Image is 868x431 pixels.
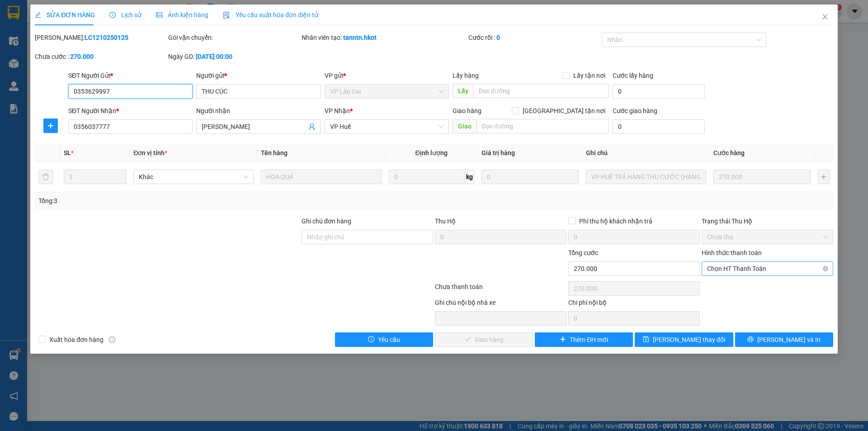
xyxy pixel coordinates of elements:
span: SỬA ĐƠN HÀNG [35,11,95,19]
span: printer [747,336,754,343]
span: [PERSON_NAME] và In [757,335,821,345]
label: Cước lấy hàng [613,72,653,79]
th: Ghi chú [582,144,710,162]
div: Ngày GD: [168,52,300,62]
span: VP Huế [330,120,443,133]
button: save[PERSON_NAME] thay đổi [635,332,733,347]
span: Giá trị hàng [481,149,515,156]
span: Tổng cước [568,249,598,256]
span: plus [560,336,566,343]
span: Giao [453,119,476,133]
input: Dọc đường [473,84,609,98]
button: delete [38,170,53,184]
div: Cước rồi : [468,33,600,43]
span: Yêu cầu [378,335,400,345]
span: Xuất hóa đơn hàng [46,335,107,345]
input: VD: Bàn, Ghế [261,170,381,184]
div: Tổng: 3 [38,196,335,206]
div: Nhân viên tạo: [302,33,467,43]
div: Chưa thanh toán [434,282,567,298]
button: plusThêm ĐH mới [535,332,633,347]
label: Cước giao hàng [613,107,657,114]
label: Hình thức thanh toán [702,249,762,256]
span: [GEOGRAPHIC_DATA] tận nơi [519,106,609,116]
span: picture [156,12,162,18]
span: close [821,13,829,20]
button: checkGiao hàng [435,332,533,347]
span: Định lượng [415,149,448,156]
span: Chọn HT Thanh Toán [707,262,828,275]
div: Người nhận [196,106,321,116]
label: Ghi chú đơn hàng [302,218,351,225]
div: SĐT Người Gửi [68,71,193,81]
button: plus [818,170,830,184]
div: [PERSON_NAME]: [35,33,166,43]
div: Chi phí nội bộ [568,298,700,311]
span: VP Nhận [325,107,350,114]
span: Giao hàng [453,107,481,114]
div: Gói vận chuyển: [168,33,300,43]
b: [DATE] 00:00 [196,53,232,60]
span: Đơn vị tính [133,149,167,156]
span: Khác [139,170,248,184]
div: Chưa cước : [35,52,166,62]
input: Ghi Chú [586,170,706,184]
span: VP Lào Cai [330,85,443,98]
span: Tên hàng [261,149,288,156]
input: Cước lấy hàng [613,84,705,99]
button: exclamation-circleYêu cầu [335,332,433,347]
span: SL [64,149,71,156]
span: info-circle [109,336,115,343]
span: Yêu cầu xuất hóa đơn điện tử [223,11,318,19]
span: exclamation-circle [368,336,374,343]
b: tanntn.hkot [343,34,377,41]
button: plus [43,118,58,133]
span: Lấy tận nơi [570,71,609,81]
span: user-add [308,123,316,130]
b: LC1210250125 [85,34,128,41]
span: close-circle [823,266,828,271]
span: Thu Hộ [435,218,456,225]
span: [PERSON_NAME] thay đổi [653,335,725,345]
img: icon [223,12,230,19]
span: Ảnh kiện hàng [156,11,208,19]
input: 0 [481,170,579,184]
div: Người gửi [196,71,321,81]
div: Ghi chú nội bộ nhà xe [435,298,566,311]
input: Dọc đường [476,119,609,133]
input: Cước giao hàng [613,119,705,134]
div: VP gửi [325,71,449,81]
input: 0 [713,170,811,184]
button: Close [812,5,838,30]
div: Trạng thái Thu Hộ [702,216,833,226]
button: printer[PERSON_NAME] và In [735,332,833,347]
span: Lịch sử [109,11,142,19]
span: edit [35,12,41,18]
b: 0 [496,34,500,41]
span: clock-circle [109,12,116,18]
span: Cước hàng [713,149,745,156]
span: Phí thu hộ khách nhận trả [576,216,656,226]
span: Lấy [453,84,473,98]
span: kg [465,170,474,184]
span: Chưa thu [707,230,828,244]
span: plus [44,122,57,129]
span: Thêm ĐH mới [570,335,608,345]
span: Lấy hàng [453,72,479,79]
input: Ghi chú đơn hàng [302,230,433,244]
div: SĐT Người Nhận [68,106,193,116]
b: 270.000 [70,53,94,60]
span: save [643,336,649,343]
